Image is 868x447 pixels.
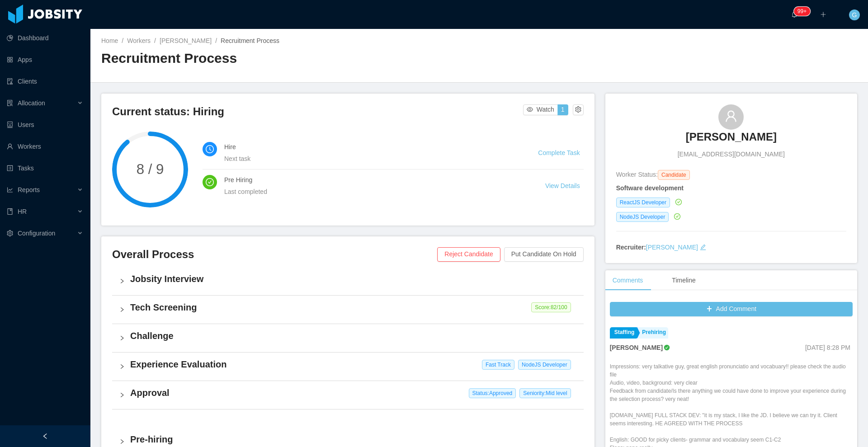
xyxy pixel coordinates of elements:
a: icon: appstoreApps [7,51,83,69]
span: Allocation [18,99,45,107]
h3: Current status: Hiring [112,104,523,119]
div: Last completed [224,187,524,197]
a: icon: robotUsers [7,116,83,134]
h4: Hire [224,142,516,152]
button: icon: eyeWatch [523,104,558,115]
i: icon: edit [700,244,706,250]
i: icon: right [119,439,125,444]
span: NodeJS Developer [518,360,571,370]
h3: [PERSON_NAME] [686,130,777,144]
span: [EMAIL_ADDRESS][DOMAIN_NAME] [678,150,785,159]
i: icon: user [725,110,737,122]
span: Reports [18,186,40,193]
i: icon: plus [820,11,826,18]
div: Timeline [665,270,703,291]
i: icon: bell [791,11,797,18]
span: / [122,37,123,44]
i: icon: right [119,307,125,312]
i: icon: check-circle [675,199,682,205]
button: Put Candidate On Hold [504,247,584,262]
div: Comments [605,270,651,291]
a: [PERSON_NAME] [686,130,777,150]
span: / [215,37,217,44]
h4: Approval [130,386,576,399]
span: Recruitment Process [221,37,279,44]
h4: Pre Hiring [224,175,524,185]
span: ReactJS Developer [616,198,670,207]
h2: Recruitment Process [101,49,479,68]
span: HR [18,208,27,215]
div: icon: rightTech Screening [112,296,584,324]
sup: 203 [794,7,810,16]
h4: Challenge [130,329,576,342]
i: icon: right [119,392,125,398]
div: Next task [224,154,516,164]
button: icon: setting [573,104,584,115]
div: icon: rightChallenge [112,324,584,352]
i: icon: clock-circle [206,145,214,153]
button: Reject Candidate [437,247,500,262]
a: Staffing [610,327,637,339]
span: Candidate [658,170,690,180]
span: Fast Track [482,360,514,370]
span: Seniority: Mid level [519,388,571,398]
a: [PERSON_NAME] [646,244,698,251]
div: icon: rightApproval [112,381,584,409]
h3: Overall Process [112,247,437,262]
span: Configuration [18,230,55,237]
a: icon: auditClients [7,72,83,90]
i: icon: check-circle [206,178,214,186]
span: [DATE] 8:28 PM [805,344,850,351]
h4: Experience Evaluation [130,358,576,371]
strong: Recruiter: [616,244,646,251]
span: Score: 82 /100 [531,302,571,312]
span: Status: Approved [469,388,516,398]
h4: Jobsity Interview [130,273,576,285]
a: Prehiring [637,327,668,339]
h4: Tech Screening [130,301,576,314]
a: Workers [127,37,151,44]
a: icon: check-circle [672,213,680,220]
a: icon: userWorkers [7,137,83,155]
h4: Pre-hiring [130,433,576,446]
button: 1 [557,104,568,115]
i: icon: right [119,335,125,341]
i: icon: right [119,278,125,284]
a: Complete Task [538,149,580,156]
i: icon: book [7,208,13,215]
div: icon: rightJobsity Interview [112,267,584,295]
i: icon: check-circle [674,213,680,220]
button: icon: plusAdd Comment [610,302,853,316]
span: Worker Status: [616,171,658,178]
span: / [154,37,156,44]
a: icon: pie-chartDashboard [7,29,83,47]
a: icon: profileTasks [7,159,83,177]
a: View Details [545,182,580,189]
i: icon: setting [7,230,13,236]
i: icon: right [119,364,125,369]
a: icon: check-circle [674,198,682,206]
div: icon: rightExperience Evaluation [112,353,584,381]
span: 8 / 9 [112,162,188,176]
strong: [PERSON_NAME] [610,344,663,351]
a: [PERSON_NAME] [160,37,212,44]
i: icon: solution [7,100,13,106]
span: NodeJS Developer [616,212,669,222]
strong: Software development [616,184,684,192]
span: G [852,9,857,20]
a: Home [101,37,118,44]
i: icon: line-chart [7,187,13,193]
